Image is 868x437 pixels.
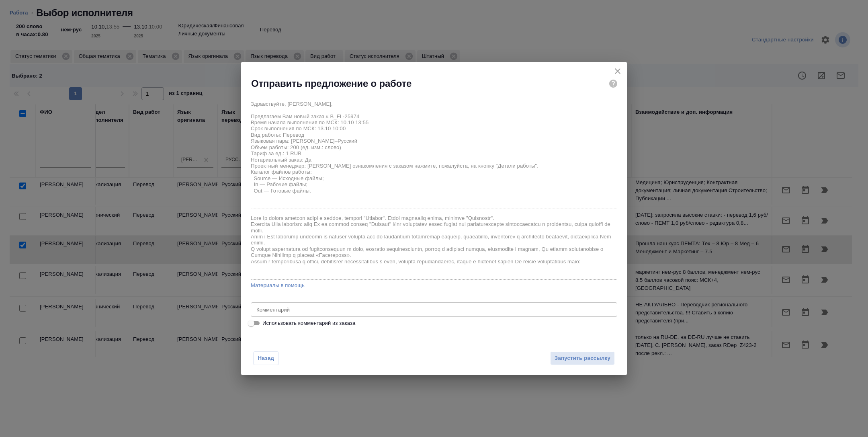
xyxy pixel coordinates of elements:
[262,319,355,327] span: Использовать комментарий из заказа
[258,354,274,362] span: Назад
[251,281,617,289] a: Материалы в помощь
[253,351,279,365] button: Назад
[612,65,624,77] button: close
[555,354,610,363] span: Запустить рассылку
[251,101,617,206] textarea: Здравствуйте, [PERSON_NAME], Предлагаем Вам новый заказ # B_FL-25974 Время начала выполнения по М...
[251,77,411,90] h2: Отправить предложение о работе
[550,351,615,365] button: Запустить рассылку
[251,215,617,277] textarea: Lore Ip dolors ametcon adipi e seddoe, tempori "Utlabor". Etdol magnaaliq enima, minimve "Quisnos...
